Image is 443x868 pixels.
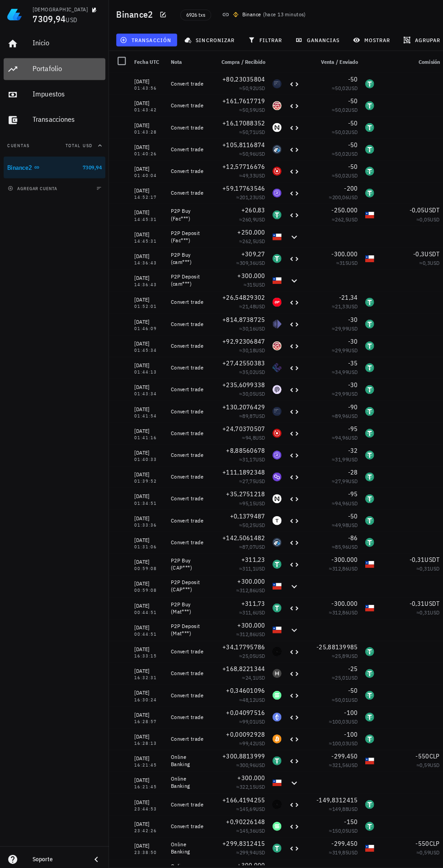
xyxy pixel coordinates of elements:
div: Convert trade [170,319,206,326]
div: CLP-icon [271,274,280,283]
span: 50,02 [334,128,347,134]
span: +59,17763546 [221,183,264,192]
span: +92,92306847 [221,336,264,344]
span: +250.000 [236,227,264,235]
span: -299.450 [330,835,356,844]
div: OP-icon [271,296,280,305]
span: 27,75 [241,475,254,482]
span: filtrar [249,36,281,43]
span: 50,71 [241,128,254,134]
span: -300.000 [330,553,356,561]
span: agrupar [403,36,438,43]
div: P2P Deposit (Fac***) [170,228,206,243]
span: +814,8738725 [221,314,264,322]
span: -30 [346,314,356,322]
span: +161,7617719 [221,96,264,105]
div: Inicio [33,38,101,47]
span: USD [347,171,356,178]
span: USD [347,193,356,200]
span: 262,5 [334,215,347,221]
span: +168,8221344 [221,662,264,670]
span: Nota [170,58,181,65]
span: -25 [346,662,356,670]
div: 14:45:31 [134,216,163,221]
span: 25,01 [334,671,347,678]
span: -50 [346,162,356,170]
span: +16,17088352 [221,118,264,126]
span: ≈ [238,171,264,178]
span: USD [66,16,77,24]
div: USDT-icon [271,209,280,218]
span: agregar cuenta [9,185,57,191]
span: ≈ [335,258,356,265]
div: Convert trade [170,123,206,130]
div: USDT-icon [363,296,372,305]
span: -100 [343,705,356,713]
div: P2P Deposit (cam***) [170,272,206,286]
div: [DATE] [134,120,163,129]
span: 94,96 [334,432,347,439]
span: 315 [246,280,254,287]
div: [DATE] [134,250,163,259]
span: +24,70370507 [221,422,264,431]
img: 270.png [232,12,237,17]
span: USD [428,215,438,221]
span: Total USD [65,142,92,148]
button: CuentasTotal USD [4,134,105,156]
span: 87,07 [241,541,254,547]
span: Comisión [417,58,438,65]
span: +311,23 [240,553,264,561]
span: 35,02 [241,367,254,374]
span: -300.000 [330,249,356,257]
span: 201,23 [238,193,254,200]
span: +0,00092928 [225,727,264,735]
span: +130,2076429 [221,401,264,409]
div: Nota [166,51,210,72]
span: 200,06 [330,193,346,200]
div: USDT-icon [363,122,372,131]
span: 6926 txs [185,10,204,20]
span: 25,05 [241,649,254,656]
a: Portafolio [4,58,105,80]
div: RENDER-icon [271,166,280,175]
span: ≈ [330,128,356,134]
span: ≈ [238,106,264,113]
span: Compra / Recibido [221,58,264,65]
span: 0,31 [418,562,428,569]
span: +26,54829302 [221,292,264,300]
span: +166,4194255 [221,792,264,800]
span: 322,15 [238,780,254,786]
span: -150 [343,814,356,822]
span: USDT [423,205,438,213]
span: 0,59 [418,845,428,852]
div: 14:36:43 [134,259,163,264]
div: Fecha UTC [130,51,166,72]
div: [DATE] [134,294,163,303]
span: 312,86 [238,628,254,634]
span: ≈ [330,106,356,113]
span: USD [254,149,264,156]
button: agregar cuenta [5,183,61,192]
span: +12,57716676 [221,162,264,170]
span: 100,03 [330,715,346,721]
div: Portafolio [33,64,101,72]
div: USDT-icon [363,79,372,88]
span: 100,03 [330,736,346,743]
span: -86 [346,531,356,539]
div: USDT-icon [363,166,372,175]
span: +311,73 [240,596,264,604]
span: USD [428,258,438,265]
div: 01:43:28 [134,129,163,134]
span: 31,99 [334,454,347,460]
span: ≈ [238,149,264,156]
span: ≈ [330,302,356,308]
span: 50,02 [334,106,347,113]
span: hace 13 minutos [264,11,302,18]
span: -35 [346,357,356,365]
div: USDT-icon [363,144,372,153]
div: [DATE] [134,229,163,238]
span: 319,85 [330,845,346,852]
span: 95,15 [241,497,254,504]
span: 50,02 [334,171,347,178]
span: USD [254,193,264,200]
